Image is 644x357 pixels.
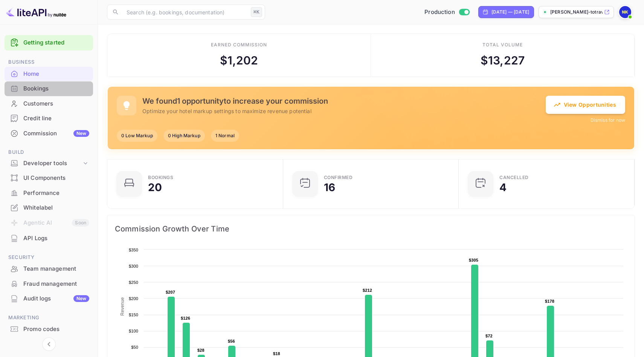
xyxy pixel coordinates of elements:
div: Bookings [148,175,173,180]
div: Commission [23,129,89,138]
div: Fraud management [5,277,93,291]
text: $50 [131,345,138,349]
span: Business [5,58,93,66]
div: $ 1,202 [220,52,258,69]
div: Developer tools [23,159,82,168]
div: Customers [23,100,89,108]
div: Bookings [5,81,93,96]
a: Bookings [5,81,93,95]
div: CANCELLED [499,175,529,180]
text: $126 [181,316,190,320]
span: 1 Normal [211,132,239,139]
div: CommissionNew [5,126,93,141]
div: Promo codes [5,322,93,337]
div: UI Components [5,171,93,185]
div: Promo codes [23,325,89,334]
p: Optimize your hotel markup settings to maximize revenue potential [142,107,546,115]
div: Credit line [5,111,93,126]
text: $350 [129,248,138,252]
div: New [73,295,89,302]
span: Production [424,8,455,17]
span: Commission Growth Over Time [115,223,627,235]
text: $18 [273,351,280,356]
text: $250 [129,280,138,285]
div: Audit logsNew [5,291,93,306]
text: $150 [129,313,138,317]
text: $305 [469,258,478,262]
h5: We found 1 opportunity to increase your commission [142,97,546,106]
a: Home [5,67,93,81]
text: $178 [545,299,554,303]
span: Marketing [5,314,93,322]
a: Team management [5,262,93,276]
a: Audit logsNew [5,291,93,305]
div: Developer tools [5,157,93,170]
text: Revenue [120,297,125,316]
text: $56 [228,339,235,343]
div: Whitelabel [5,201,93,215]
a: Fraud management [5,277,93,291]
div: Bookings [23,84,89,93]
span: 0 High Markup [163,132,205,139]
div: Credit line [23,114,89,123]
div: API Logs [5,231,93,246]
div: Fraud management [23,280,89,288]
text: $300 [129,264,138,268]
div: Home [23,70,89,78]
div: Performance [23,189,89,198]
span: Security [5,253,93,262]
div: 20 [148,182,162,193]
div: Customers [5,97,93,111]
div: Whitelabel [23,204,89,212]
div: Getting started [5,35,93,51]
div: UI Components [23,174,89,182]
input: Search (e.g. bookings, documentation) [122,5,248,20]
text: $100 [129,329,138,333]
button: Dismiss for now [591,117,625,124]
text: $200 [129,296,138,301]
div: Audit logs [23,294,89,303]
a: Getting started [23,38,89,47]
div: [DATE] — [DATE] [491,9,529,15]
text: $72 [485,334,493,338]
div: New [73,130,89,137]
a: UI Components [5,171,93,185]
a: Promo codes [5,322,93,336]
a: CommissionNew [5,126,93,140]
button: View Opportunities [546,96,625,114]
a: Whitelabel [5,201,93,215]
text: $212 [363,288,372,293]
div: Team management [23,265,89,273]
div: 16 [324,182,335,193]
span: 0 Low Markup [117,132,157,139]
p: [PERSON_NAME]-totrave... [550,9,603,15]
div: Switch to Sandbox mode [421,8,472,17]
button: Collapse navigation [42,337,56,351]
div: API Logs [23,234,89,243]
a: Performance [5,186,93,200]
img: LiteAPI logo [6,6,66,18]
div: Performance [5,186,93,201]
div: Total volume [482,41,523,48]
div: 4 [499,182,507,193]
div: Home [5,67,93,81]
a: Customers [5,97,93,110]
a: Credit line [5,111,93,125]
div: Confirmed [324,175,353,180]
div: $ 13,227 [481,52,525,69]
img: Nikolas Kampas [619,6,631,18]
div: Earned commission [211,41,267,48]
a: API Logs [5,231,93,245]
div: ⌘K [251,7,262,17]
div: Team management [5,262,93,276]
text: $28 [197,348,204,352]
text: $207 [166,290,175,294]
span: Build [5,148,93,156]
